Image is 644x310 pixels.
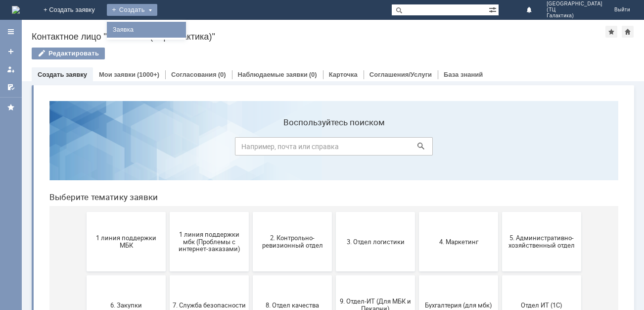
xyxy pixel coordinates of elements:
[171,71,217,78] a: Согласования
[369,71,432,78] a: Соглашения/Услуги
[214,141,287,156] span: 2. Контрольно-ревизионный отдел
[294,182,373,242] button: 9. Отдел-ИТ (Для МБК и Пекарни)
[128,182,207,242] button: 7. Служба безопасности
[3,79,19,95] a: Мои согласования
[128,119,207,178] button: 1 линия поддержки мбк (Проблемы с интернет-заказами)
[309,71,317,78] div: (0)
[463,141,537,156] span: 5. Административно-хозяйственный отдел
[131,137,204,159] span: 1 линия поддержки мбк (Проблемы с интернет-заказами)
[547,7,602,13] span: (ТЦ
[8,99,577,109] header: Выберите тематику заявки
[460,182,540,242] button: Отдел ИТ (1С)
[99,71,136,78] a: Мои заявки
[547,13,602,19] span: Галактика)
[107,4,157,16] div: Создать
[211,182,290,242] button: 8. Отдел качества
[605,26,617,38] div: Добавить в избранное
[218,71,226,78] div: (0)
[193,44,391,62] input: Например, почта или справка
[460,246,540,305] button: [PERSON_NAME]. Услуги ИТ для МБК (оформляет L1)
[380,208,454,215] span: Бухгалтерия (для мбк)
[547,1,602,7] span: [GEOGRAPHIC_DATA]
[297,205,370,219] span: 9. Отдел-ИТ (Для МБК и Пекарни)
[444,71,483,78] a: База знаний
[294,246,373,305] button: Франчайзинг
[45,182,124,242] button: 6. Закупки
[12,6,20,14] img: logo
[463,208,537,215] span: Отдел ИТ (1С)
[377,119,457,178] button: 4. Маркетинг
[32,32,605,42] div: Контактное лицо "Смоленск (ТЦ Галактика)"
[377,246,457,305] button: Это соглашение не активно!
[238,71,308,78] a: Наблюдаемые заявки
[622,26,634,38] div: Сделать домашней страницей
[297,145,370,152] span: 3. Отдел логистики
[38,71,87,78] a: Создать заявку
[3,44,19,59] a: Создать заявку
[214,271,287,279] span: Финансовый отдел
[380,268,454,283] span: Это соглашение не активно!
[48,268,121,283] span: Отдел-ИТ (Битрикс24 и CRM)
[214,208,287,215] span: 8. Отдел качества
[45,119,124,178] button: 1 линия поддержки МБК
[211,246,290,305] button: Финансовый отдел
[193,24,391,34] label: Воспользуйтесь поиском
[294,119,373,178] button: 3. Отдел логистики
[137,71,159,78] div: (1000+)
[48,141,121,156] span: 1 линия поддержки МБК
[489,4,499,14] span: Расширенный поиск
[463,264,537,286] span: [PERSON_NAME]. Услуги ИТ для МБК (оформляет L1)
[109,24,184,36] a: Заявка
[45,246,124,305] button: Отдел-ИТ (Битрикс24 и CRM)
[211,119,290,178] button: 2. Контрольно-ревизионный отдел
[329,71,358,78] a: Карточка
[377,182,457,242] button: Бухгалтерия (для мбк)
[128,246,207,305] button: Отдел-ИТ (Офис)
[297,271,370,279] span: Франчайзинг
[3,61,19,77] a: Мои заявки
[131,208,204,215] span: 7. Служба безопасности
[131,271,204,279] span: Отдел-ИТ (Офис)
[460,119,540,178] button: 5. Административно-хозяйственный отдел
[380,145,454,152] span: 4. Маркетинг
[48,208,121,215] span: 6. Закупки
[12,6,20,14] a: Перейти на домашнюю страницу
